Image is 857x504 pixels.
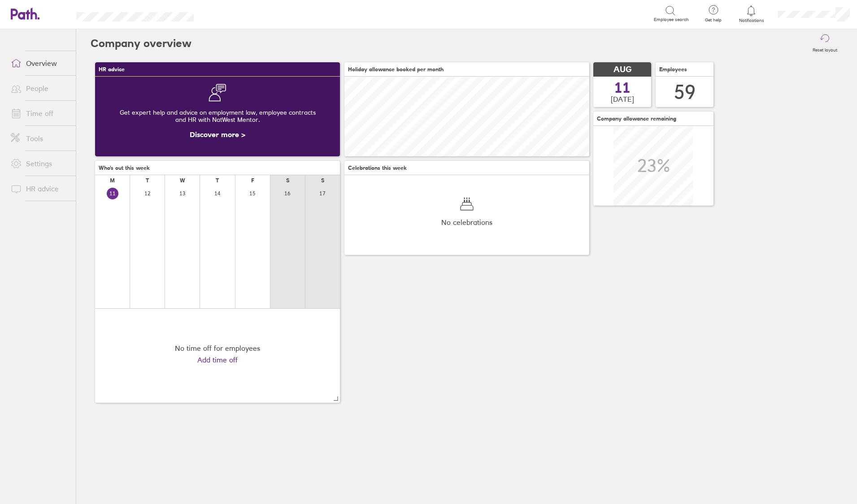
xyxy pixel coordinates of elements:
[4,54,76,72] a: Overview
[175,344,260,352] div: No time off for employees
[99,165,150,171] span: Who's out this week
[4,155,76,172] a: Settings
[659,66,687,73] span: Employees
[4,104,76,122] a: Time off
[807,45,843,53] label: Reset layout
[146,177,149,184] div: T
[4,79,76,97] a: People
[218,9,241,17] div: Search
[737,18,766,23] span: Notifications
[737,4,766,23] a: Notifications
[321,177,324,184] div: S
[654,17,689,22] span: Employee search
[91,29,191,58] h2: Company overview
[216,177,219,184] div: T
[699,17,728,23] span: Get help
[597,116,676,122] span: Company allowance remaining
[190,130,245,139] a: Discover more >
[197,356,238,364] a: Add time off
[180,177,185,184] div: W
[611,95,634,103] span: [DATE]
[251,177,254,184] div: F
[110,177,115,184] div: M
[807,29,843,58] button: Reset layout
[102,102,333,130] div: Get expert help and advice on employment law, employee contracts and HR with NatWest Mentor.
[348,66,444,73] span: Holiday allowance booked per month
[441,218,492,226] span: No celebrations
[614,81,631,95] span: 11
[348,165,407,171] span: Celebrations this week
[99,66,125,73] span: HR advice
[4,180,76,198] a: HR advice
[613,65,631,74] span: AUG
[4,129,76,147] a: Tools
[674,81,696,103] div: 59
[286,177,289,184] div: S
